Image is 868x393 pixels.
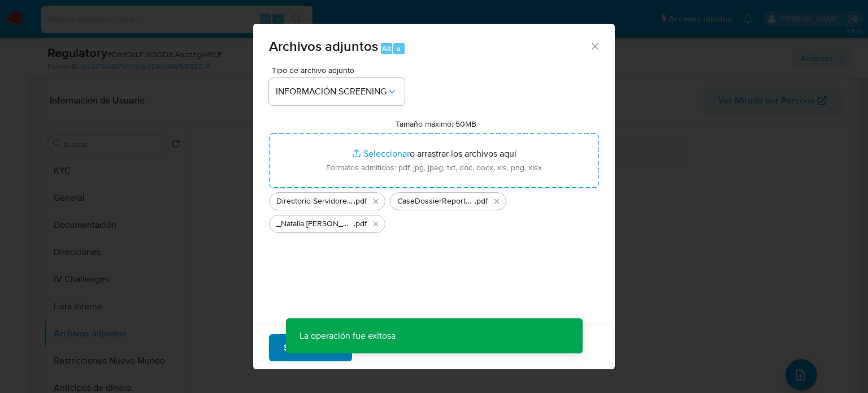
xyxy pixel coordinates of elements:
span: Archivos adjuntos [269,36,378,56]
span: Directorio Servidores Públicos - Detalle HV [276,196,354,207]
button: Eliminar _Natalia Paola Campos Sossa_ Lavado de dinero - Buscar con Google.pdf [369,217,383,231]
button: Cerrar [589,41,600,51]
button: Eliminar CaseDossierReport_5jb7qgrjmyx11jxbeqd62esai.pdf [490,195,504,208]
ul: Archivos seleccionados [269,188,599,233]
button: INFORMACIÓN SCREENING [269,78,405,105]
span: .pdf [354,218,367,230]
span: Tipo de archivo adjunto [272,66,407,74]
button: Eliminar Directorio Servidores Públicos - Detalle HV.pdf [369,195,383,208]
span: Cancelar [371,335,408,360]
span: _Natalia [PERSON_NAME] Sossa_ Lavado de dinero - Buscar con Google [276,218,354,230]
span: a [397,43,401,54]
span: Subir archivo [284,335,337,360]
span: INFORMACIÓN SCREENING [276,86,387,97]
span: Alt [382,43,391,54]
span: .pdf [475,196,488,207]
span: .pdf [354,196,367,207]
label: Tamaño máximo: 50MB [396,119,476,129]
p: La operación fue exitosa [286,318,409,353]
span: CaseDossierReport_5jb7qgrjmyx11jxbeqd62esai [397,196,475,207]
button: Subir archivo [269,334,352,361]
